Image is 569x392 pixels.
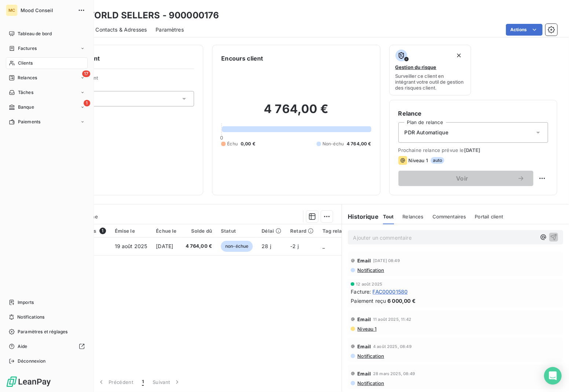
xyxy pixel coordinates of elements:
span: 28 j [262,243,271,249]
span: Paramètres [156,26,184,33]
span: Portail client [475,214,503,219]
div: Délai [262,228,281,234]
button: Actions [506,24,543,36]
span: Paramètres et réglages [18,329,68,335]
span: Paiement reçu [351,297,386,305]
span: [DATE] 08:49 [373,258,400,263]
span: Email [357,258,371,264]
div: Échue le [156,228,176,234]
span: Email [357,371,371,377]
span: 11 août 2025, 11:42 [373,317,411,322]
span: Facture : [351,288,371,295]
span: Email [357,316,371,322]
h6: Historique [342,212,379,221]
span: Clients [18,60,33,66]
div: Émise le [115,228,147,234]
span: 6 000,00 € [387,297,416,305]
button: Précédent [93,374,138,390]
span: 0 [220,135,223,141]
span: 19 août 2025 [115,243,147,249]
span: Échu [227,141,238,147]
h6: Encours client [221,54,263,63]
span: 4 764,00 € [347,141,371,147]
span: Banque [18,104,34,110]
span: Tâches [18,89,33,96]
span: 4 764,00 € [186,243,212,250]
h2: 4 764,00 € [221,102,371,124]
span: FAC00001580 [373,288,408,295]
span: 4 août 2025, 08:49 [373,344,412,349]
span: Relances [18,75,37,81]
button: Voir [398,171,533,186]
span: Tout [383,214,394,219]
span: -2 j [290,243,299,249]
span: PDR Automatique [405,129,448,136]
button: 1 [138,374,148,390]
span: [DATE] [464,147,481,153]
div: MC [6,4,18,16]
span: Contacts & Adresses [95,26,147,33]
span: Relances [403,214,424,219]
span: _ [322,243,325,249]
span: Notification [357,267,384,273]
span: 1 [84,100,90,106]
span: Notification [357,353,384,359]
span: Commentaires [433,214,466,219]
span: Imports [18,299,34,306]
span: 17 [82,70,90,77]
h6: Informations client [44,54,194,63]
span: Non-échu [322,141,344,147]
h3: SAS WORLD SELLERS - 900000176 [65,9,219,22]
div: Solde dû [186,228,212,234]
span: Paiements [18,119,40,125]
span: auto [431,157,445,164]
h6: Relance [398,109,548,118]
span: Aide [18,343,28,350]
span: Tableau de bord [18,30,52,37]
span: Prochaine relance prévue le [398,147,548,153]
span: Factures [18,45,37,52]
span: Gestion du risque [395,64,437,70]
span: Surveiller ce client en intégrant votre outil de gestion des risques client. [395,73,465,91]
span: 28 mars 2025, 08:49 [373,371,415,376]
div: Tag relance [322,228,360,234]
span: 12 août 2025 [356,282,382,286]
span: Déconnexion [18,358,46,364]
div: Retard [290,228,314,234]
div: Statut [221,228,253,234]
span: Niveau 1 [409,157,428,163]
span: 1 [99,228,106,234]
span: Email [357,344,371,349]
span: 1 [142,378,144,386]
span: Voir [407,175,517,181]
a: Aide [6,341,88,352]
span: Niveau 1 [357,326,376,332]
span: non-échue [221,241,253,252]
span: Notification [357,380,384,386]
button: Suivant [148,374,185,390]
div: Open Intercom Messenger [544,367,562,385]
span: Notifications [17,314,44,320]
span: Propriétés Client [59,75,194,85]
span: 0,00 € [241,141,255,147]
span: Mood Conseil [21,7,73,13]
button: Gestion du risqueSurveiller ce client en intégrant votre outil de gestion des risques client. [389,45,471,95]
span: [DATE] [156,243,173,249]
img: Logo LeanPay [6,376,51,388]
